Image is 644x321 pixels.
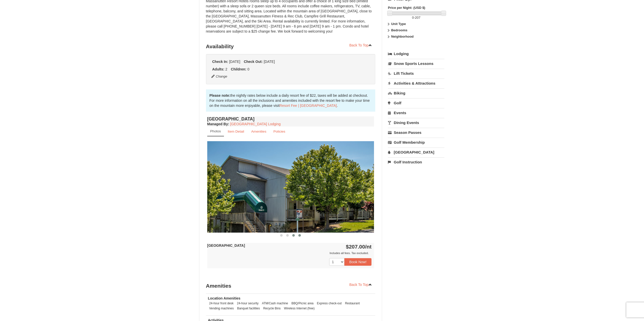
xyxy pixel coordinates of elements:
span: Managed By [207,122,228,126]
a: Lift Tickets [388,69,444,78]
small: Item Detail [228,130,244,133]
span: 207 [415,16,421,19]
li: Recycle Bins [262,306,282,311]
li: ATM/Cash machine [261,301,289,306]
span: [DATE] [229,60,240,64]
strong: : [207,122,229,126]
li: 24-hour front desk [208,301,235,306]
a: Snow Sports Lessons [388,59,444,68]
strong: Check In: [212,60,228,64]
small: Amenities [251,130,266,133]
img: 18876286-38-67a0a055.jpg [207,141,374,232]
li: BBQ/Picnic area [290,301,315,306]
a: Photos [207,127,224,136]
strong: Adults: [212,67,224,71]
strong: [GEOGRAPHIC_DATA] [207,243,245,248]
li: Express check-out [316,301,343,306]
a: Golf [388,98,444,108]
a: Back To Top [346,41,376,49]
small: Policies [273,130,285,133]
button: Change [211,74,228,79]
strong: Location Amenities [208,296,241,300]
a: Amenities [248,127,270,136]
strong: Check Out: [244,60,263,64]
li: 24-hour security [236,301,260,306]
a: Back To Top [346,281,376,288]
a: Biking [388,88,444,98]
li: Restaurant [344,301,361,306]
strong: Please note: [210,93,230,97]
h4: [GEOGRAPHIC_DATA] [207,116,374,121]
span: [DATE] [264,60,275,64]
span: 2 [225,67,227,71]
h3: Amenities [206,281,376,291]
a: Lodging [388,49,444,58]
div: Includes all fees. Tax excluded. [207,251,372,256]
small: Photos [210,129,221,133]
span: 0 [412,16,414,19]
a: Season Passes [388,128,444,137]
strong: Neighborhood [391,35,414,38]
strong: Price per Night: (USD $) [388,6,425,10]
span: /nt [365,244,372,250]
li: Vending machines [208,306,235,311]
span: 0 [247,67,250,71]
li: Banquet facilities [236,306,261,311]
a: Activities & Attractions [388,79,444,88]
div: the nightly rates below include a daily resort fee of $22, taxes will be added at checkout. For m... [206,89,376,112]
a: [GEOGRAPHIC_DATA] [388,147,444,157]
a: Policies [270,127,288,136]
strong: Bedrooms [391,28,407,32]
button: Book Now! [344,258,372,266]
a: Golf Instruction [388,157,444,167]
label: - [388,15,444,20]
strong: Children: [231,67,246,71]
h3: Availability [206,41,376,52]
a: Item Detail [224,127,247,136]
a: Resort Fee | [GEOGRAPHIC_DATA] [280,104,337,108]
a: Golf Membership [388,138,444,147]
a: Events [388,108,444,117]
a: Dining Events [388,118,444,127]
li: Wireless Internet (free) [283,306,316,311]
a: [GEOGRAPHIC_DATA] Lodging [230,122,281,126]
strong: Unit Type [391,22,406,26]
strong: $207.00 [346,244,372,250]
